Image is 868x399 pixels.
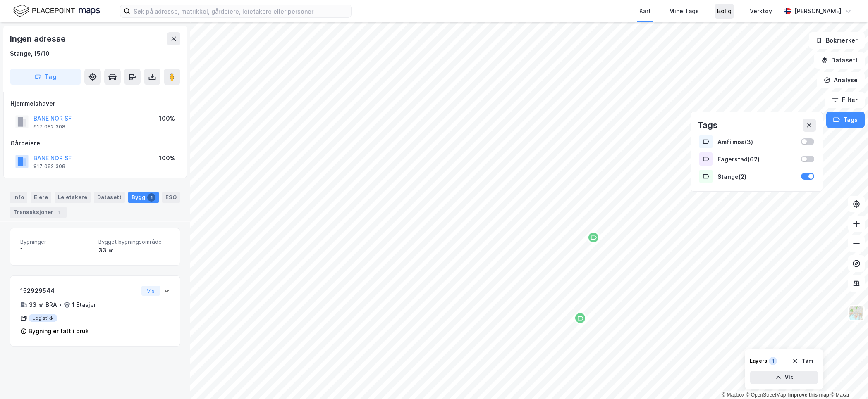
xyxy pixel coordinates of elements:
[130,5,351,17] input: Søk på adresse, matrikkel, gårdeiere, leietakere eller personer
[98,245,170,255] div: 33 ㎡
[717,138,796,145] div: Amfi moa ( 3 )
[55,208,63,216] div: 1
[10,99,180,109] div: Hjemmelshaver
[20,238,92,245] span: Bygninger
[717,6,732,16] div: Bolig
[717,156,796,163] div: Fagerstad ( 62 )
[72,300,96,310] div: 1 Etasjer
[669,6,699,16] div: Mine Tags
[826,112,865,128] button: Tags
[10,32,67,45] div: Ingen adresse
[787,354,818,368] button: Tøm
[827,359,868,399] div: Kontrollprogram for chat
[29,326,89,336] div: Bygning er tatt i bruk
[20,245,92,255] div: 1
[20,286,138,296] div: 152929544
[59,302,62,308] div: •
[809,32,865,49] button: Bokmerker
[159,153,175,163] div: 100%
[33,163,65,170] div: 917 082 308
[128,192,159,203] div: Bygg
[10,192,27,203] div: Info
[10,49,50,59] div: Stange, 15/10
[717,173,796,180] div: Stange ( 2 )
[98,238,170,245] span: Bygget bygningsområde
[750,358,767,364] div: Layers
[33,123,65,130] div: 917 082 308
[750,371,818,384] button: Vis
[94,192,125,203] div: Datasett
[162,192,180,203] div: ESG
[13,4,100,18] img: logo.f888ab2527a4732fd821a326f86c7f29.svg
[722,392,744,398] a: Mapbox
[159,114,175,123] div: 100%
[587,231,600,244] div: Map marker
[574,312,586,324] div: Map marker
[55,192,91,203] div: Leietakere
[825,92,865,108] button: Filter
[849,305,864,321] img: Z
[147,193,155,202] div: 1
[29,300,57,310] div: 33 ㎡ BRA
[141,286,160,296] button: Vis
[746,392,786,398] a: OpenStreetMap
[10,138,180,148] div: Gårdeiere
[794,6,842,16] div: [PERSON_NAME]
[10,207,67,218] div: Transaksjoner
[31,192,51,203] div: Eiere
[788,392,829,398] a: Improve this map
[639,6,651,16] div: Kart
[750,6,772,16] div: Verktøy
[814,52,865,69] button: Datasett
[698,119,717,132] div: Tags
[817,72,865,88] button: Analyse
[827,359,868,399] iframe: Chat Widget
[10,69,81,85] button: Tag
[769,357,777,365] div: 1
